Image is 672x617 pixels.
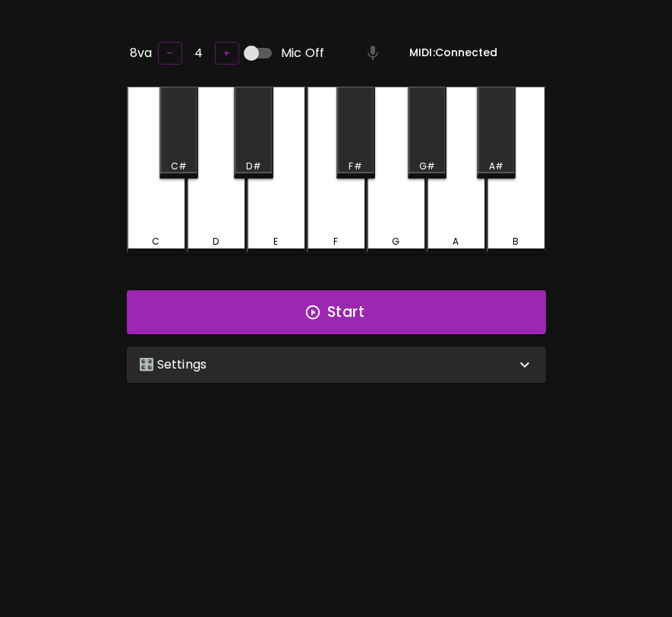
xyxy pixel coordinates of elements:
h6: 8va [130,43,152,64]
span: Mic Off [281,44,324,62]
button: Start [127,290,546,334]
div: 🎛️ Settings [127,346,546,383]
div: A [453,235,459,248]
div: B [513,235,519,248]
h6: 4 [194,43,203,64]
div: D# [246,160,260,173]
p: 🎛️ Settings [139,356,207,374]
button: – [158,42,182,65]
div: G [392,235,399,248]
div: C [152,235,159,248]
div: C# [171,160,187,173]
h6: MIDI: Connected [409,45,497,62]
div: F [333,235,338,248]
div: G# [419,160,435,173]
button: + [215,42,239,65]
div: D [213,235,219,248]
div: F# [349,160,361,173]
div: E [273,235,278,248]
div: A# [489,160,503,173]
